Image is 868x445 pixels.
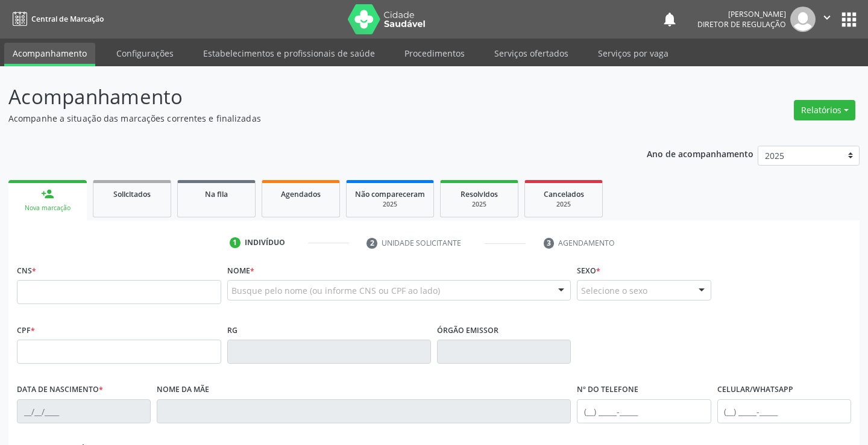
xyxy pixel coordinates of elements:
[245,237,285,248] div: Indivíduo
[355,189,425,199] span: Não compareceram
[230,237,241,248] div: 1
[838,9,860,30] button: apps
[205,189,228,199] span: Na fila
[581,284,647,297] span: Selecione o sexo
[227,261,254,280] label: Nome
[227,321,237,340] label: RG
[157,381,209,399] label: Nome da mãe
[281,189,321,199] span: Agendados
[8,9,104,29] a: Central de Marcação
[17,261,36,280] label: CNS
[717,399,851,423] input: (__) _____-_____
[647,146,753,161] p: Ano de acompanhamento
[577,261,600,280] label: Sexo
[486,43,577,64] a: Serviços ofertados
[437,321,498,340] label: Órgão emissor
[816,7,838,32] button: 
[461,189,498,199] span: Resolvidos
[355,200,425,209] div: 2025
[8,82,604,112] p: Acompanhamento
[449,200,509,209] div: 2025
[396,43,473,64] a: Procedimentos
[17,381,103,399] label: Data de nascimento
[108,43,182,64] a: Configurações
[590,43,677,64] a: Serviços por vaga
[577,399,711,423] input: (__) _____-_____
[820,11,834,24] i: 
[4,43,95,66] a: Acompanhamento
[195,43,383,64] a: Estabelecimentos e profissionais de saúde
[17,204,78,213] div: Nova marcação
[17,321,35,340] label: CPF
[790,7,816,32] img: img
[697,19,786,30] span: Diretor de regulação
[8,112,604,125] p: Acompanhe a situação das marcações correntes e finalizadas
[717,381,793,399] label: Celular/WhatsApp
[544,189,584,199] span: Cancelados
[533,200,594,209] div: 2025
[577,381,638,399] label: Nº do Telefone
[231,284,440,297] span: Busque pelo nome (ou informe CNS ou CPF ao lado)
[697,9,786,19] div: [PERSON_NAME]
[113,189,151,199] span: Solicitados
[661,11,678,28] button: notifications
[17,399,151,423] input: __/__/____
[794,100,855,120] button: Relatórios
[41,187,54,201] div: person_add
[31,14,104,24] span: Central de Marcação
